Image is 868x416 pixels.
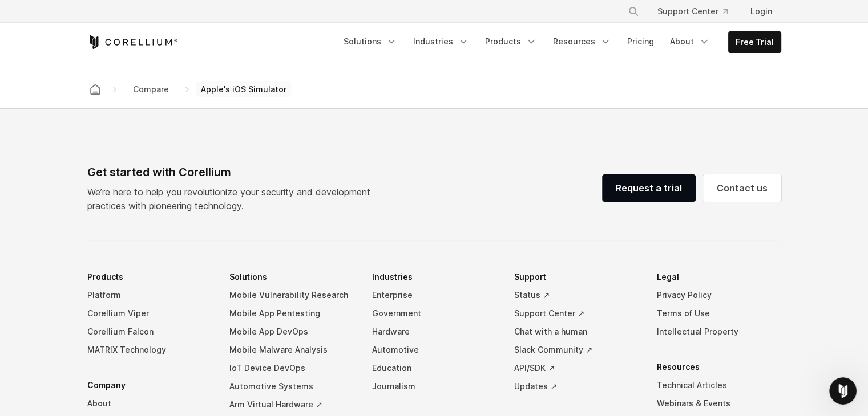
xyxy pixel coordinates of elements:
[372,323,496,341] a: Hardware
[514,304,639,323] a: Support Center ↗
[729,32,781,52] a: Free Trial
[514,286,639,304] a: Status ↗
[372,377,496,395] a: Journalism
[663,31,717,52] a: About
[657,376,781,394] a: Technical Articles
[648,1,737,22] a: Support Center
[372,341,496,359] a: Automotive
[124,79,178,100] a: Compare
[196,81,291,97] span: Apple's iOS Simulator
[741,1,781,22] a: Login
[87,341,212,359] a: MATRIX Technology
[85,81,106,97] a: Corellium home
[602,174,696,202] a: Request a trial
[406,31,476,52] a: Industries
[87,304,212,323] a: Corellium Viper
[514,323,639,341] a: Chat with a human
[229,323,354,341] a: Mobile App DevOps
[87,323,212,341] a: Corellium Falcon
[657,323,781,341] a: Intellectual Property
[620,31,661,52] a: Pricing
[372,304,496,323] a: Government
[87,185,380,213] p: We’re here to help you revolutionize your security and development practices with pioneering tech...
[657,304,781,323] a: Terms of Use
[87,35,178,49] a: Corellium Home
[337,31,781,53] div: Navigation Menu
[703,174,781,202] a: Contact us
[229,286,354,304] a: Mobile Vulnerability Research
[614,1,781,22] div: Navigation Menu
[372,359,496,377] a: Education
[657,286,781,304] a: Privacy Policy
[87,164,380,181] div: Get started with Corellium
[229,341,354,359] a: Mobile Malware Analysis
[514,359,639,377] a: API/SDK ↗
[514,341,639,359] a: Slack Community ↗
[229,359,354,377] a: IoT Device DevOps
[337,31,404,52] a: Solutions
[229,395,354,414] a: Arm Virtual Hardware ↗
[229,377,354,395] a: Automotive Systems
[829,377,857,405] iframe: Intercom live chat
[372,286,496,304] a: Enterprise
[478,31,544,52] a: Products
[128,81,173,97] span: Compare
[623,1,644,22] button: Search
[546,31,618,52] a: Resources
[514,377,639,395] a: Updates ↗
[229,304,354,323] a: Mobile App Pentesting
[87,286,212,304] a: Platform
[87,394,212,413] a: About
[657,394,781,413] a: Webinars & Events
